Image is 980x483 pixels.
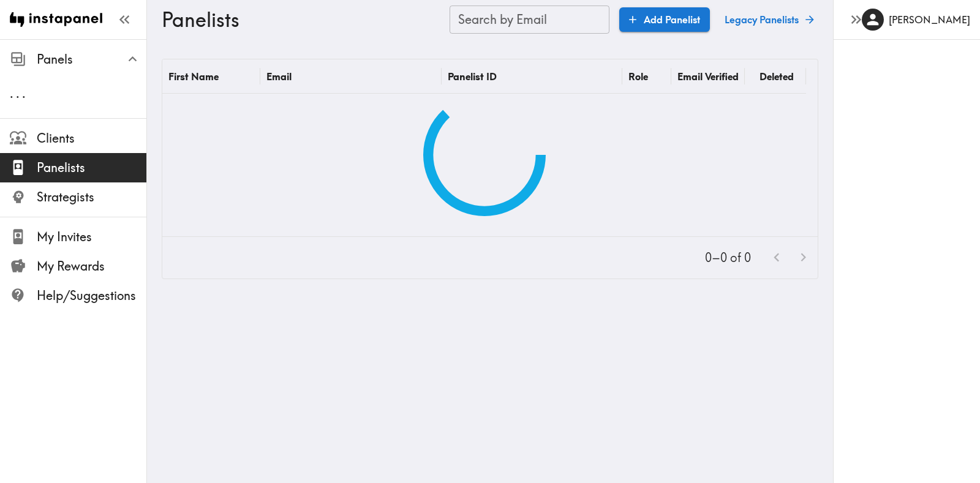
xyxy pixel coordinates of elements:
span: My Rewards [37,258,146,275]
div: Panelist ID [448,70,497,83]
div: Email Verified [677,70,739,83]
div: Deleted [759,70,794,83]
div: First Name [168,70,219,83]
span: My Invites [37,228,146,245]
p: 0–0 of 0 [705,249,751,266]
span: Panelists [37,159,146,176]
span: Panels [37,51,146,68]
div: Email [266,70,292,83]
h3: Panelists [162,8,440,31]
span: Clients [37,130,146,147]
h6: [PERSON_NAME] [889,13,970,26]
a: Add Panelist [619,7,710,32]
div: Role [628,70,648,83]
a: Legacy Panelists [720,7,818,32]
span: . [16,86,20,101]
span: Strategists [37,189,146,206]
span: Help/Suggestions [37,287,146,304]
span: . [22,86,26,101]
span: . [10,86,13,101]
